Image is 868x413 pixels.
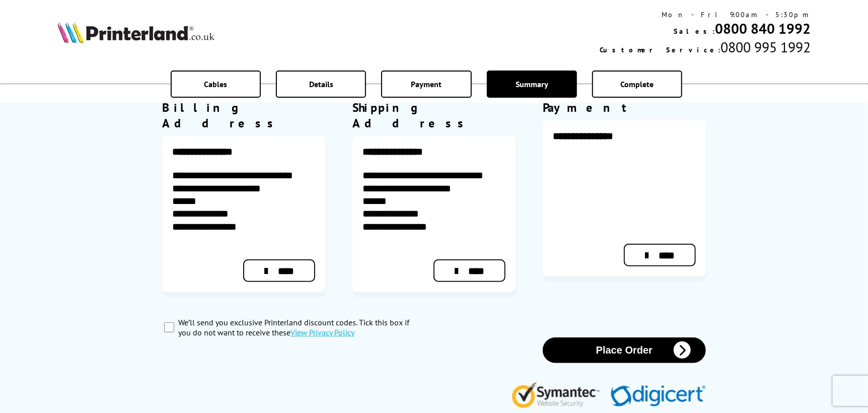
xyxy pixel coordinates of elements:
span: Payment [411,79,442,89]
label: We’ll send you exclusive Printerland discount codes. Tick this box if you do not want to receive ... [178,317,423,337]
span: 0800 995 1992 [720,38,811,56]
button: Place Order [543,337,706,363]
img: Symantec Website Security [512,379,607,408]
span: Cables [204,79,227,89]
span: Customer Service: [600,45,720,54]
span: Complete [621,79,654,89]
span: Details [309,79,333,89]
a: modal_privacy [291,327,354,337]
div: Mon - Fri 9:00am - 5:30pm [600,10,811,19]
img: Digicert [611,385,706,408]
div: Payment [543,100,706,115]
div: Billing Address [162,100,325,131]
span: Summary [516,79,548,89]
span: Sales: [674,27,715,36]
img: Printerland Logo [57,21,214,43]
a: 0800 840 1992 [715,19,811,38]
div: Shipping Address [352,100,516,131]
